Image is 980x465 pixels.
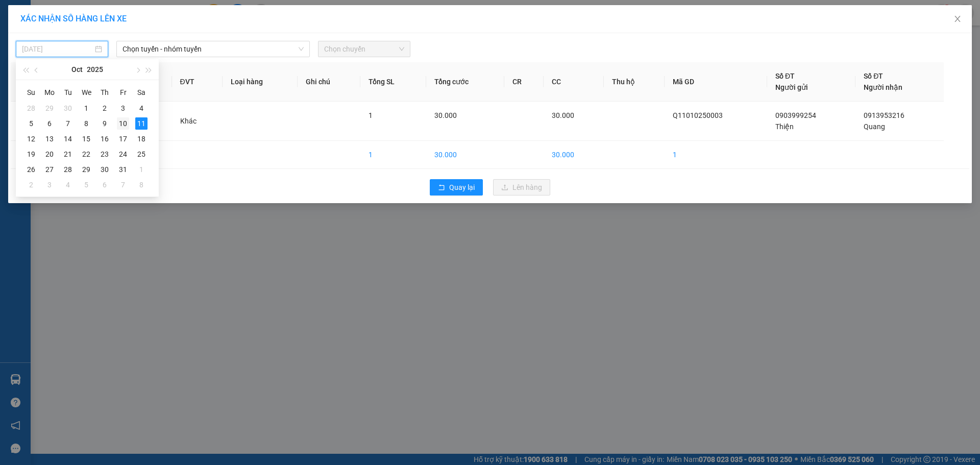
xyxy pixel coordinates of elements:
th: CR [504,62,544,102]
td: 2025-10-18 [132,131,151,146]
div: 5 [25,117,37,130]
div: 8 [135,179,148,191]
span: Người gửi [775,83,808,91]
th: Mo [40,84,59,101]
td: 2025-10-25 [132,146,151,162]
div: 30 [99,163,111,176]
div: 25 [135,148,148,160]
td: 2025-11-07 [114,177,132,192]
th: STT [11,62,57,102]
td: 2025-11-02 [22,177,40,192]
div: 7 [62,117,74,130]
td: 2025-10-30 [95,162,114,177]
div: 29 [80,163,92,176]
td: 2025-10-16 [95,131,114,146]
div: 29 [43,102,56,114]
span: 0903999254 [775,111,816,119]
td: 1 [665,141,767,169]
div: 21 [62,148,74,160]
span: 0913953216 [864,111,904,119]
td: 2025-10-11 [132,116,151,131]
th: Tu [59,84,77,101]
td: 2025-10-03 [114,101,132,116]
td: 2025-11-04 [59,177,77,192]
div: 31 [117,163,129,176]
span: Q11010250003 [673,111,723,119]
td: Khác [172,102,223,141]
span: XÁC NHẬN SỐ HÀNG LÊN XE [20,14,127,23]
td: 2025-09-30 [59,101,77,116]
td: 2025-10-27 [40,162,59,177]
td: 2025-10-21 [59,146,77,162]
td: 2025-10-14 [59,131,77,146]
th: Tổng cước [426,62,504,102]
td: 2025-10-15 [77,131,95,146]
span: Thiện [775,123,794,131]
span: Quang [864,123,885,131]
td: 30.000 [544,141,604,169]
div: 13 [43,133,56,145]
td: 2025-10-06 [40,116,59,131]
div: 2 [25,179,37,191]
button: Oct [71,59,83,80]
th: Fr [114,84,132,101]
td: 2025-10-17 [114,131,132,146]
td: 2025-09-29 [40,101,59,116]
td: 2025-10-02 [95,101,114,116]
div: 1 [80,102,92,114]
div: 11 [135,117,148,130]
div: 23 [99,148,111,160]
div: 9 [99,117,111,130]
button: 2025 [87,59,103,80]
th: CC [544,62,604,102]
div: 28 [62,163,74,176]
th: Th [95,84,114,101]
th: Sa [132,84,151,101]
button: Close [943,5,972,34]
div: 19 [25,148,37,160]
td: 2025-10-22 [77,146,95,162]
td: 2025-10-31 [114,162,132,177]
div: 14 [62,133,74,145]
div: 10 [117,117,129,130]
td: 2025-10-01 [77,101,95,116]
div: 12 [25,133,37,145]
th: Ghi chú [298,62,361,102]
span: Số ĐT [775,72,795,80]
span: 30.000 [434,111,457,119]
td: 2025-10-09 [95,116,114,131]
td: 2025-10-05 [22,116,40,131]
td: 2025-11-01 [132,162,151,177]
td: 2025-10-08 [77,116,95,131]
td: 2025-10-29 [77,162,95,177]
td: 2025-11-03 [40,177,59,192]
span: 30.000 [552,111,574,119]
span: Người nhận [864,83,902,91]
td: 2025-10-10 [114,116,132,131]
div: 28 [25,102,37,114]
div: 4 [62,179,74,191]
td: 2025-09-28 [22,101,40,116]
span: 1 [369,111,373,119]
td: 2025-10-23 [95,146,114,162]
span: Quay lại [449,182,475,193]
div: 6 [43,117,56,130]
div: 18 [135,133,148,145]
div: 2 [99,102,111,114]
span: down [298,46,304,52]
div: 17 [117,133,129,145]
td: 2025-10-24 [114,146,132,162]
div: 3 [43,179,56,191]
div: 30 [62,102,74,114]
th: Su [22,84,40,101]
div: 22 [80,148,92,160]
td: 2025-10-07 [59,116,77,131]
div: 24 [117,148,129,160]
th: ĐVT [172,62,223,102]
td: 1 [360,141,426,169]
span: Chọn tuyến - nhóm tuyến [122,41,304,57]
div: 6 [99,179,111,191]
div: 16 [99,133,111,145]
td: 2025-10-19 [22,146,40,162]
div: 15 [80,133,92,145]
